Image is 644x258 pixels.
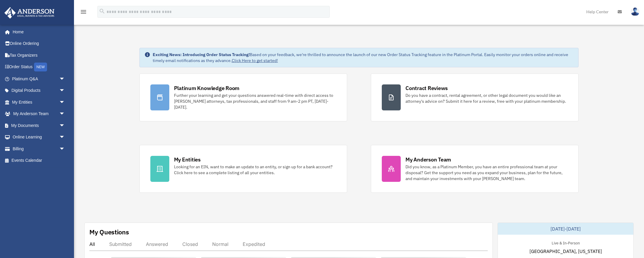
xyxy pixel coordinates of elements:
span: arrow_drop_down [59,85,71,97]
div: Live & In-Person [547,239,585,246]
img: User Pic [631,7,640,16]
div: Do you have a contract, rental agreement, or other legal document you would like an attorney's ad... [405,92,568,104]
a: My Anderson Team Did you know, as a Platinum Member, you have an entire professional team at your... [371,145,579,193]
a: Home [4,26,71,38]
strong: Exciting News: Introducing Order Status Tracking! [153,52,250,57]
div: [DATE]-[DATE] [498,223,633,235]
a: Digital Productsarrow_drop_down [4,85,74,97]
span: arrow_drop_down [59,73,71,85]
span: arrow_drop_down [59,143,71,155]
div: Platinum Knowledge Room [174,84,240,92]
div: Answered [146,241,168,247]
div: Submitted [109,241,132,247]
span: arrow_drop_down [59,120,71,132]
a: My Documentsarrow_drop_down [4,120,74,131]
span: arrow_drop_down [59,96,71,108]
a: Click Here to get started! [232,58,278,63]
a: Online Learningarrow_drop_down [4,131,74,143]
a: Order StatusNEW [4,61,74,73]
div: Looking for an EIN, want to make an update to an entity, or sign up for a bank account? Click her... [174,164,336,176]
div: My Questions [89,228,129,236]
a: Tax Organizers [4,49,74,61]
span: arrow_drop_down [59,131,71,143]
span: [GEOGRAPHIC_DATA], [US_STATE] [529,248,602,255]
i: menu [80,8,87,15]
a: Events Calendar [4,155,74,166]
i: search [99,8,105,14]
div: My Entities [174,156,201,163]
a: menu [80,10,87,15]
a: Contract Reviews Do you have a contract, rental agreement, or other legal document you would like... [371,74,579,121]
a: Online Ordering [4,38,74,50]
div: Closed [182,241,198,247]
a: My Anderson Teamarrow_drop_down [4,108,74,120]
div: NEW [34,63,47,71]
div: Contract Reviews [405,84,448,92]
div: Normal [212,241,228,247]
div: All [89,241,95,247]
span: arrow_drop_down [59,108,71,120]
a: My Entitiesarrow_drop_down [4,96,74,108]
div: Did you know, as a Platinum Member, you have an entire professional team at your disposal? Get th... [405,164,568,182]
div: My Anderson Team [405,156,451,163]
div: Further your learning and get your questions answered real-time with direct access to [PERSON_NAM... [174,92,336,110]
a: Platinum Q&Aarrow_drop_down [4,73,74,85]
div: Expedited [243,241,265,247]
img: Anderson Advisors Platinum Portal [3,7,56,19]
div: Based on your feedback, we're thrilled to announce the launch of our new Order Status Tracking fe... [153,52,574,63]
a: Platinum Knowledge Room Further your learning and get your questions answered real-time with dire... [139,74,347,121]
a: Billingarrow_drop_down [4,143,74,155]
a: My Entities Looking for an EIN, want to make an update to an entity, or sign up for a bank accoun... [139,145,347,193]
